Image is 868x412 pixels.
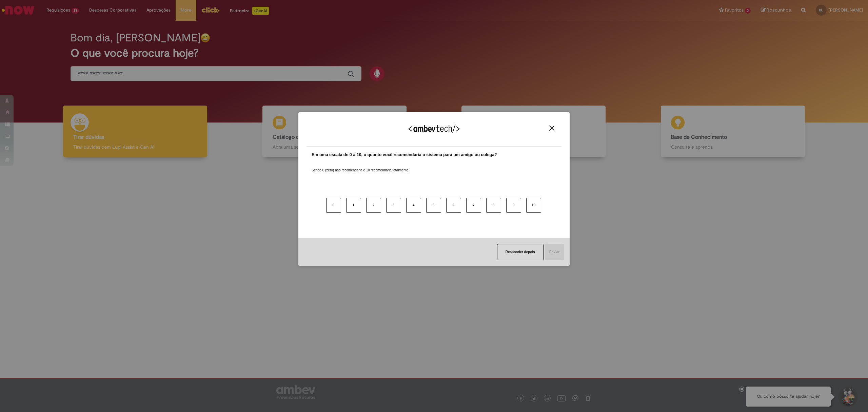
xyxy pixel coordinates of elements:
button: 10 [526,198,541,213]
button: 0 [326,198,341,213]
button: Responder depois [497,244,544,260]
button: 9 [506,198,521,213]
label: Em uma escala de 0 a 10, o quanto você recomendaria o sistema para um amigo ou colega? [312,152,497,158]
button: 4 [406,198,421,213]
button: 3 [386,198,401,213]
button: 5 [426,198,441,213]
button: 7 [466,198,481,213]
button: 8 [486,198,501,213]
button: 1 [346,198,361,213]
button: 2 [366,198,381,213]
button: 6 [446,198,461,213]
button: Close [547,125,556,131]
label: Sendo 0 (zero) não recomendaria e 10 recomendaria totalmente. [312,160,409,173]
img: Logo Ambevtech [409,125,459,133]
img: Close [549,126,554,131]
